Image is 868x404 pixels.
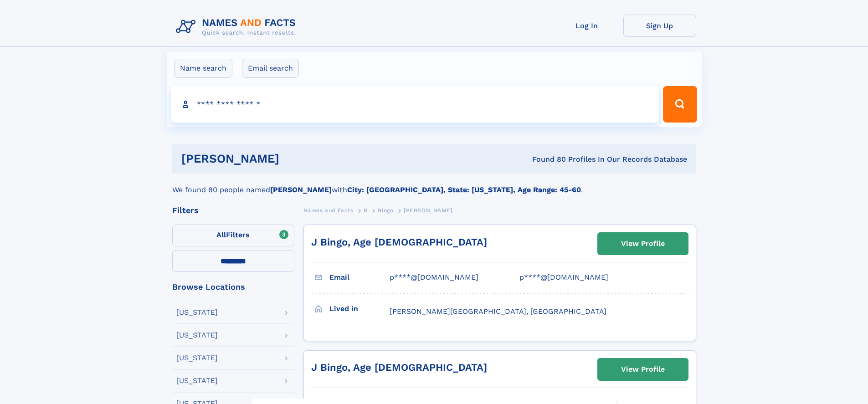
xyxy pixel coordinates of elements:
div: Found 80 Profiles In Our Records Database [406,154,687,164]
span: Bingo [378,207,393,214]
h3: Email [329,270,390,285]
img: Logo Names and Facts [172,15,303,39]
a: Bingo [378,205,393,216]
a: J Bingo, Age [DEMOGRAPHIC_DATA] [311,236,487,248]
div: Browse Locations [172,283,294,291]
div: [US_STATE] [176,354,218,362]
a: View Profile [598,233,688,255]
button: Search Button [663,86,697,123]
div: View Profile [621,233,665,254]
span: All [216,230,226,239]
a: Log In [550,15,623,37]
h3: Lived in [329,301,390,317]
label: Email search [242,59,299,78]
a: J Bingo, Age [DEMOGRAPHIC_DATA] [311,362,487,373]
a: B [364,205,368,216]
input: search input [171,86,659,123]
b: City: [GEOGRAPHIC_DATA], State: [US_STATE], Age Range: 45-60 [347,185,581,194]
label: Filters [172,225,294,246]
a: Names and Facts [303,205,354,216]
span: [PERSON_NAME] [404,207,452,214]
span: B [364,207,368,214]
a: View Profile [598,358,688,380]
span: [PERSON_NAME][GEOGRAPHIC_DATA], [GEOGRAPHIC_DATA] [390,307,606,316]
div: View Profile [621,359,665,380]
div: [US_STATE] [176,309,218,316]
h1: [PERSON_NAME] [181,153,406,164]
div: Filters [172,206,294,215]
div: [US_STATE] [176,377,218,384]
div: [US_STATE] [176,332,218,339]
div: We found 80 people named with . [172,174,696,195]
b: [PERSON_NAME] [270,185,332,194]
label: Name search [174,59,232,78]
a: Sign Up [623,15,696,37]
